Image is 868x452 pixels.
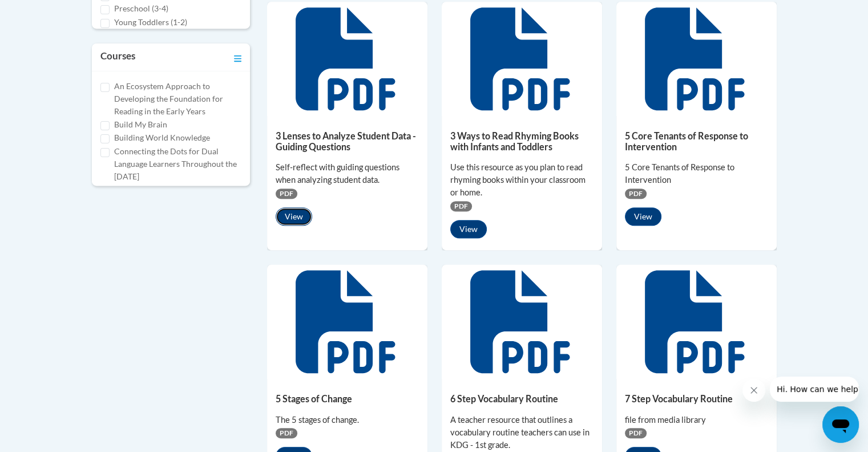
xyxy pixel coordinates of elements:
[276,161,419,186] div: Self-reflect with guiding questions when analyzing student data.
[114,2,168,15] label: Preschool (3-4)
[100,49,135,65] h3: Courses
[7,8,92,17] span: Hi. How can we help?
[625,207,661,226] button: View
[625,130,768,153] h5: 5 Core Tenants of Response to Intervention
[114,118,167,131] label: Build My Brain
[276,393,419,404] h5: 5 Stages of Change
[625,393,768,404] h5: 7 Step Vocabulary Routine
[114,16,187,29] label: Young Toddlers (1-2)
[625,161,768,186] div: 5 Core Tenants of Response to Intervention
[114,183,242,209] label: Cox Campus Structured Literacy Certificate Exam
[450,201,472,211] span: PDF
[276,428,297,438] span: PDF
[114,80,242,118] label: An Ecosystem Approach to Developing the Foundation for Reading in the Early Years
[742,379,765,402] iframe: Close message
[234,49,241,65] a: Toggle collapse
[114,131,210,144] label: Building World Knowledge
[625,189,647,199] span: PDF
[276,207,312,226] button: View
[450,161,594,199] div: Use this resource as you plan to read rhyming books within your classroom or home.
[625,428,647,438] span: PDF
[114,145,242,183] label: Connecting the Dots for Dual Language Learners Throughout the [DATE]
[276,189,297,199] span: PDF
[276,130,419,153] h5: 3 Lenses to Analyze Student Data - Guiding Questions
[276,414,419,426] div: The 5 stages of change.
[625,414,768,426] div: file from media library
[450,130,594,153] h5: 3 Ways to Read Rhyming Books with Infants and Toddlers
[450,220,487,238] button: View
[450,414,594,451] div: A teacher resource that outlines a vocabulary routine teachers can use in KDG - 1st grade.
[450,393,594,404] h5: 6 Step Vocabulary Routine
[770,377,859,402] iframe: Message from company
[822,406,859,443] iframe: Button to launch messaging window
